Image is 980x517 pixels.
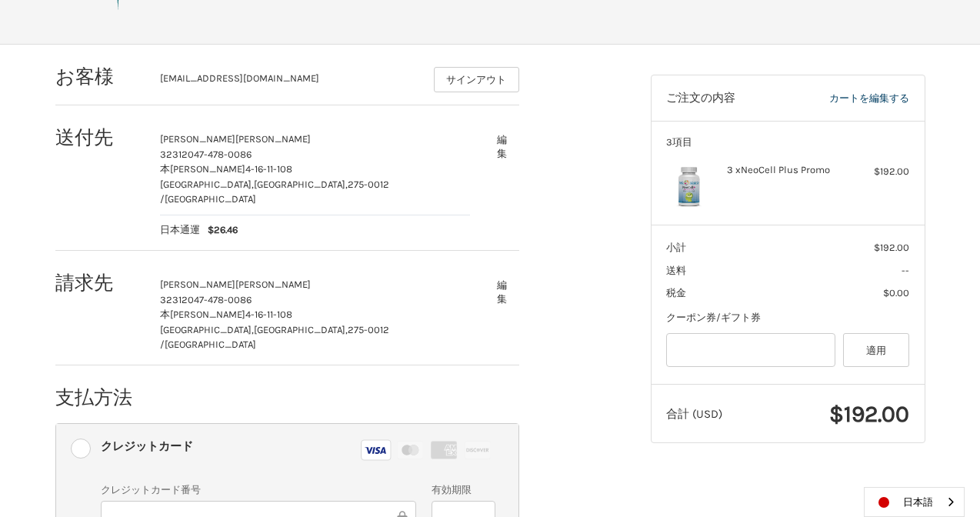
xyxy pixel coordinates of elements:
[666,407,722,421] span: 合計 (USD)
[902,265,909,276] span: --
[865,488,964,516] a: 日本語
[666,287,686,299] span: 税金
[666,310,909,325] div: クーポン券/ギフト券
[666,333,835,368] input: Gift Certificate or Coupon Code
[727,164,845,176] h4: 3 x NeoCell Plus Promo
[188,148,252,160] span: 047-478-0086
[883,287,909,299] span: $0.00
[160,324,254,335] span: [GEOGRAPHIC_DATA],
[55,125,145,149] h2: 送付先
[160,294,188,305] span: 32312
[101,482,416,498] label: クレジットカード番号
[160,279,235,290] span: [PERSON_NAME]
[666,136,909,148] h3: 3項目
[779,91,909,106] a: カートを編集する
[55,271,145,295] h2: 請求先
[843,333,910,368] button: 適用
[864,487,965,517] aside: Language selected: 日本語
[160,133,235,145] span: [PERSON_NAME]
[235,133,311,145] span: [PERSON_NAME]
[666,91,779,106] h3: ご注文の内容
[160,309,292,320] span: 本[PERSON_NAME]4-16-11-108
[200,222,238,238] span: $26.46
[485,128,519,165] button: 編集
[848,164,909,179] div: $192.00
[235,279,311,290] span: [PERSON_NAME]
[829,400,909,428] span: $192.00
[160,178,254,190] span: [GEOGRAPHIC_DATA],
[434,67,519,92] button: サインアウト
[874,242,909,253] span: $192.00
[188,294,252,305] span: 047-478-0086
[160,222,200,238] span: 日本通運
[666,265,686,276] span: 送料
[165,193,256,205] span: [GEOGRAPHIC_DATA]
[864,487,965,517] div: Language
[485,273,519,311] button: 編集
[160,148,188,160] span: 32312
[432,482,495,498] label: 有効期限
[254,178,348,190] span: [GEOGRAPHIC_DATA],
[101,434,193,459] div: クレジットカード
[254,324,348,335] span: [GEOGRAPHIC_DATA],
[55,385,145,409] h2: 支払方法
[160,163,292,175] span: 本[PERSON_NAME]4-16-11-108
[160,71,418,92] div: [EMAIL_ADDRESS][DOMAIN_NAME]
[165,339,256,350] span: [GEOGRAPHIC_DATA]
[55,65,145,88] h2: お客様
[666,242,686,253] span: 小計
